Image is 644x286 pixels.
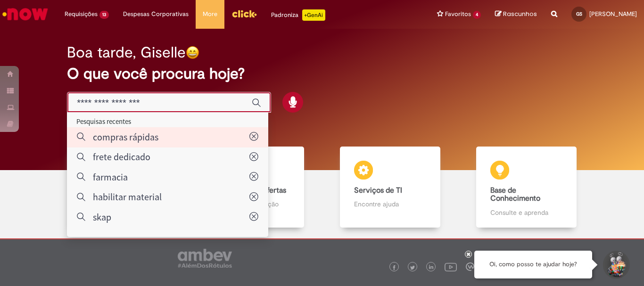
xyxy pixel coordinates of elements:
[429,265,434,270] img: logo_footer_linkedin.png
[50,147,186,228] a: Tirar dúvidas Tirar dúvidas com Lupi Assist e Gen Ai
[473,11,481,19] span: 4
[445,9,471,19] span: Favoritos
[271,9,325,21] div: Padroniza
[410,265,415,270] img: logo_footer_twitter.png
[302,9,325,21] p: +GenAi
[99,11,109,19] span: 13
[322,147,458,228] a: Serviços de TI Encontre ajuda
[178,249,232,268] img: logo_footer_ambev_rotulo_gray.png
[1,5,50,24] img: ServiceNow
[67,65,577,82] h2: O que você procura hoje?
[354,186,402,195] b: Serviços de TI
[67,44,186,61] h2: Boa tarde, Giselle
[466,262,474,271] img: logo_footer_workplace.png
[65,9,98,19] span: Requisições
[495,10,537,19] a: Rascunhos
[445,261,457,273] img: logo_footer_youtube.png
[490,208,562,217] p: Consulte e aprenda
[576,11,582,17] span: GS
[490,186,540,204] b: Base de Conhecimento
[231,7,257,21] img: click_logo_yellow_360x200.png
[503,9,537,18] span: Rascunhos
[186,46,199,59] img: happy-face.png
[474,251,592,278] div: Oi, como posso te ajudar hoje?
[354,199,426,209] p: Encontre ajuda
[203,9,217,19] span: More
[458,147,594,228] a: Base de Conhecimento Consulte e aprenda
[602,251,630,279] button: Iniciar Conversa de Suporte
[123,9,189,19] span: Despesas Corporativas
[392,265,396,270] img: logo_footer_facebook.png
[589,10,637,18] span: [PERSON_NAME]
